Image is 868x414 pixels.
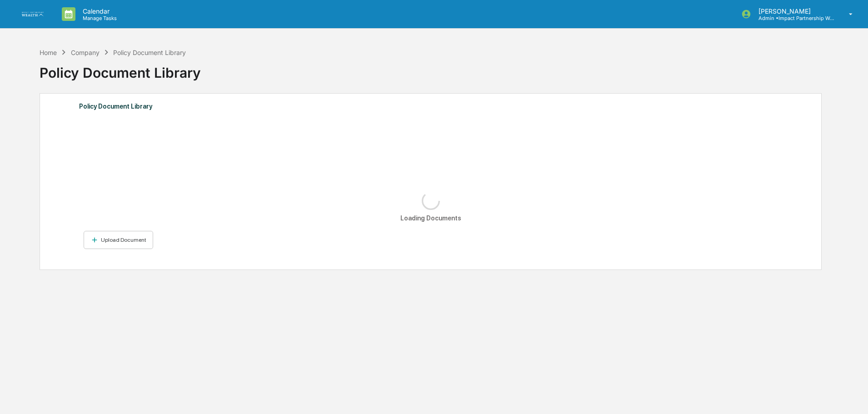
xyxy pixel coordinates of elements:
div: Policy Document Library [113,49,186,56]
div: Policy Document Library [40,57,821,81]
div: Policy Document Library [79,100,782,112]
button: Upload Document [84,231,153,249]
div: Company [71,49,100,56]
p: Manage Tasks [75,15,121,21]
img: logo [22,12,44,17]
p: Admin • Impact Partnership Wealth [751,15,836,21]
p: Calendar [75,7,121,15]
div: Upload Document [99,237,146,243]
p: [PERSON_NAME] [751,7,836,15]
div: Loading Documents [400,214,461,222]
div: Home [40,49,57,56]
